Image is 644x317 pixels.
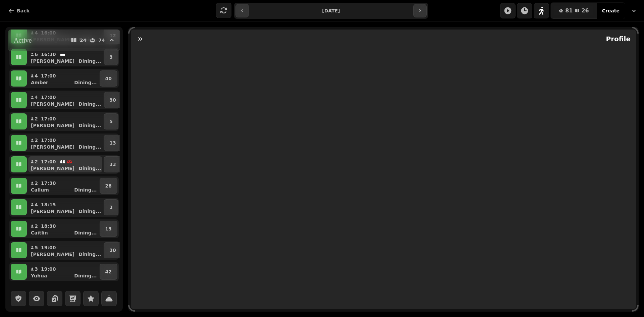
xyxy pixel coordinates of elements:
button: 218:30CaitlinDining... [28,221,98,237]
button: 40 [100,70,117,87]
p: Dining ... [78,58,101,64]
p: Amber [31,79,48,86]
button: 5 [104,113,118,129]
p: Dining ... [74,272,97,279]
button: Back [3,4,35,17]
p: Dining ... [78,251,101,258]
p: Dining ... [78,165,101,172]
p: 3 [109,204,113,211]
h2: Profile [603,34,631,44]
p: 2 [34,137,38,144]
p: Dining ... [74,187,97,193]
button: 417:00[PERSON_NAME]Dining... [28,92,102,108]
p: [PERSON_NAME] [31,58,74,64]
p: 3 [109,54,113,60]
p: 4 [34,94,38,101]
p: 6 [34,51,38,58]
button: 30 [104,92,121,108]
button: 3 [104,199,118,215]
p: Dining ... [74,229,97,236]
button: 13 [100,221,117,237]
p: 13 [105,225,112,232]
button: 217:00[PERSON_NAME]Dining... [28,113,102,129]
p: 5 [109,118,113,125]
p: 16:30 [41,51,56,58]
span: 26 [581,8,589,13]
p: 30 [109,247,116,254]
p: 4 [34,201,38,208]
h2: Active [14,36,32,45]
button: 13 [104,135,121,151]
p: 19:00 [41,266,56,272]
p: 17:30 [41,180,56,187]
p: 5 [34,244,38,251]
button: 616:30[PERSON_NAME]Dining... [28,49,102,65]
button: 8126 [551,3,597,19]
p: 17:00 [41,115,56,122]
p: 18:30 [41,223,56,229]
p: Dining ... [78,101,101,107]
p: Dining ... [78,144,101,150]
p: Dining ... [78,208,101,215]
p: 3 [34,266,38,272]
button: 319:00YuhuaDining... [28,264,98,280]
p: 33 [109,161,116,168]
button: Create [597,3,625,19]
p: 2 [34,158,38,165]
p: 17:00 [41,72,56,79]
p: 19:00 [41,244,56,251]
p: 30 [109,97,116,103]
p: 13 [109,140,116,146]
p: 74 [99,38,105,43]
button: 418:15[PERSON_NAME]Dining... [28,199,102,215]
p: [PERSON_NAME] [31,122,74,129]
p: 17:00 [41,94,56,101]
button: 30 [104,242,121,258]
p: 17:00 [41,137,56,144]
p: 17:00 [41,158,56,165]
button: 3 [104,49,118,65]
button: 217:30CallumDining... [28,178,98,194]
p: [PERSON_NAME] [31,165,74,172]
button: 217:00[PERSON_NAME]Dining... [28,156,102,172]
p: [PERSON_NAME] [31,208,74,215]
p: 18:15 [41,201,56,208]
button: 519:00[PERSON_NAME]Dining... [28,242,102,258]
span: Create [602,8,620,13]
span: Back [17,8,30,13]
p: [PERSON_NAME] [31,101,74,107]
p: 40 [105,75,112,82]
p: 2 [34,115,38,122]
p: 42 [105,268,112,275]
p: Callum [31,187,49,193]
p: 2 [34,180,38,187]
button: 417:00AmberDining... [28,70,98,87]
button: 217:00[PERSON_NAME]Dining... [28,135,102,151]
p: 4 [34,72,38,79]
p: Dining ... [78,122,101,129]
p: 24 [80,38,86,43]
p: [PERSON_NAME] [31,144,74,150]
span: 81 [565,8,573,13]
button: 33 [104,156,121,172]
p: [PERSON_NAME] [31,251,74,258]
button: 28 [100,178,117,194]
button: 42 [100,264,117,280]
p: Yuhua [31,272,47,279]
p: Dining ... [74,79,97,86]
p: Caitlin [31,229,48,236]
p: 2 [34,223,38,229]
button: Active2474 [8,30,120,51]
p: 28 [105,182,112,189]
